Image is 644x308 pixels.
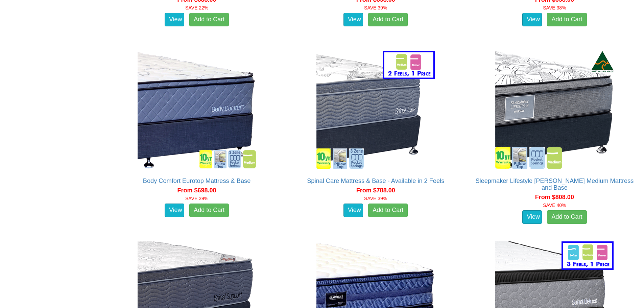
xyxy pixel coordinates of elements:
font: SAVE 39% [364,196,387,201]
a: Sleepmaker Lifestyle [PERSON_NAME] Medium Mattress and Base [475,177,634,191]
img: Spinal Care Mattress & Base - Available in 2 Feels [315,49,436,171]
a: Spinal Care Mattress & Base - Available in 2 Feels [307,177,444,184]
img: Body Comfort Eurotop Mattress & Base [136,49,258,171]
font: SAVE 22% [185,5,208,10]
font: SAVE 39% [364,5,387,10]
a: View [522,210,542,224]
a: Add to Cart [547,210,587,224]
a: View [522,13,542,26]
a: View [343,13,363,26]
img: Sleepmaker Lifestyle Murray Medium Mattress and Base [494,49,615,171]
a: Add to Cart [368,204,408,217]
a: Add to Cart [547,13,587,26]
a: Body Comfort Eurotop Mattress & Base [143,177,251,184]
a: Add to Cart [189,204,229,217]
font: SAVE 40% [543,203,566,208]
font: SAVE 39% [185,196,208,201]
span: From $788.00 [356,187,395,194]
span: From $808.00 [535,194,574,200]
a: Add to Cart [189,13,229,26]
a: View [165,13,184,26]
a: View [343,204,363,217]
a: Add to Cart [368,13,408,26]
font: SAVE 38% [543,5,566,10]
span: From $698.00 [177,187,216,194]
a: View [165,204,184,217]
